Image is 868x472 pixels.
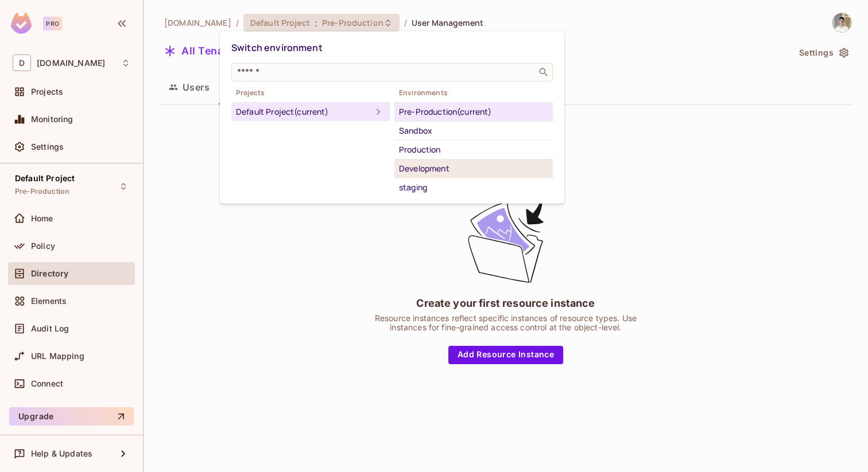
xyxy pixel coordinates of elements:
[394,88,553,97] span: Environments
[399,143,548,157] div: Production
[231,41,323,54] span: Switch environment
[399,162,548,175] div: Development
[399,181,548,194] div: staging
[236,105,371,119] div: Default Project (current)
[399,124,548,138] div: Sandbox
[399,105,548,119] div: Pre-Production (current)
[231,88,390,97] span: Projects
